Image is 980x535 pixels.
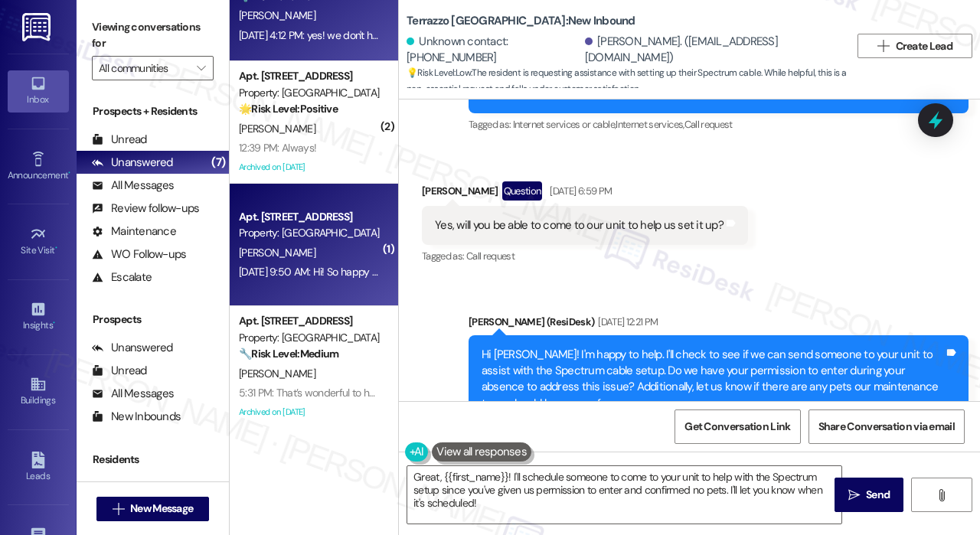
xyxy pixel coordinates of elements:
button: Share Conversation via email [808,409,965,444]
div: Residents [77,452,229,468]
div: Property: [GEOGRAPHIC_DATA] [239,225,381,241]
div: [PERSON_NAME] [422,181,748,206]
span: Get Conversation Link [684,419,790,435]
span: Call request [466,250,514,263]
span: • [53,318,55,328]
div: Prospects [77,312,229,328]
button: Create Lead [857,34,972,58]
div: Property: [GEOGRAPHIC_DATA] [239,330,381,346]
div: Apt. [STREET_ADDRESS] [239,313,381,329]
img: ResiDesk Logo [22,13,54,41]
span: Send [866,487,890,503]
div: Unanswered [92,340,173,356]
div: Property: [GEOGRAPHIC_DATA] [239,85,381,101]
div: Maintenance [92,223,176,240]
a: Leads [8,447,69,488]
span: • [55,243,57,253]
div: Tagged as: [469,113,969,135]
span: [PERSON_NAME] [239,122,315,135]
i:  [936,489,947,501]
button: Get Conversation Link [675,409,800,444]
div: Unread [92,132,147,148]
label: Viewing conversations for [92,15,214,56]
b: Terrazzo [GEOGRAPHIC_DATA]: New Inbound [407,13,635,29]
span: Internet services , [616,118,684,131]
div: Unread [92,479,147,495]
strong: 💡 Risk Level: Low [407,67,471,79]
i:  [877,40,889,52]
span: Call request [684,118,733,131]
div: Apt. [STREET_ADDRESS] [239,209,381,225]
span: Internet services or cable , [513,118,616,131]
i:  [113,503,124,515]
div: Unanswered [92,155,173,171]
div: All Messages [92,386,174,402]
input: All communities [99,56,189,80]
a: Insights • [8,296,69,338]
div: Yes, will you be able to come to our unit to help us set it up? [435,217,724,233]
span: : The resident is requesting assistance with setting up their Spectrum cable. While helpful, this... [407,65,850,98]
span: [PERSON_NAME] [239,367,315,380]
a: Site Visit • [8,221,69,263]
div: Review follow-ups [92,201,199,217]
div: 12:39 PM: Always! [239,141,316,155]
div: Escalate [92,269,152,285]
span: [PERSON_NAME] [239,8,315,22]
div: New Inbounds [92,409,181,425]
i:  [848,489,860,501]
div: Apt. [STREET_ADDRESS] [239,68,381,84]
a: Inbox [8,70,69,112]
div: WO Follow-ups [92,246,186,263]
div: [PERSON_NAME]. ([EMAIL_ADDRESS][DOMAIN_NAME]) [585,34,838,67]
span: • [68,168,70,178]
div: [DATE] 6:59 PM [546,183,612,199]
div: [DATE] 12:21 PM [594,314,658,330]
button: Send [835,478,903,512]
span: Share Conversation via email [818,419,955,435]
div: [PERSON_NAME] (ResiDesk) [469,314,969,335]
textarea: Great, {{first_name}}! I'll schedule someone to come to your unit to help with the Spectrum setup... [407,466,841,524]
i:  [197,62,205,74]
div: Archived on [DATE] [237,403,382,422]
div: Unread [92,363,147,379]
div: Archived on [DATE] [237,158,382,177]
strong: 🌟 Risk Level: Positive [239,102,338,116]
div: Unknown contact: [PHONE_NUMBER] [407,34,581,67]
span: Create Lead [896,38,952,54]
div: Question [502,181,543,201]
div: Prospects + Residents [77,103,229,119]
div: Tagged as: [422,245,748,267]
div: All Messages [92,178,174,194]
strong: 🔧 Risk Level: Medium [239,347,338,360]
a: Buildings [8,371,69,413]
div: [DATE] 4:12 PM: yes! we don't have pets [239,28,411,42]
div: (7) [207,151,229,175]
div: Hi [PERSON_NAME]! I'm happy to help. I'll check to see if we can send someone to your unit to ass... [482,347,944,413]
button: New Message [96,497,210,521]
span: [PERSON_NAME] [239,246,315,259]
span: New Message [130,501,193,517]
